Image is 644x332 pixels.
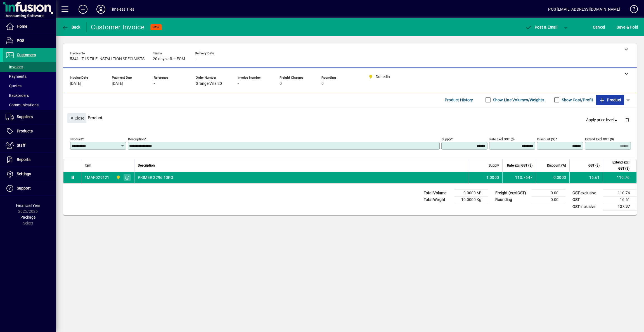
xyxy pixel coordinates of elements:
button: Post & Email [522,22,560,32]
td: Total Weight [421,197,454,203]
td: 16.61 [603,197,637,203]
span: ost & Email [525,25,557,29]
span: Grange Villa 20 [196,81,222,86]
span: Invoices [6,65,23,69]
button: Cancel [591,22,607,32]
a: Staff [3,139,56,153]
span: Quotes [6,84,22,88]
td: 0.0000 [536,172,569,183]
span: Reports [17,157,30,162]
span: Extend excl GST ($) [607,159,629,172]
span: [DATE] [70,81,81,86]
button: Back [60,22,82,32]
a: Support [3,181,56,195]
mat-label: Supply [442,137,451,141]
td: 0.00 [532,190,565,197]
a: Products [3,124,56,138]
span: Suppliers [17,114,33,119]
td: Freight (excl GST) [493,190,532,197]
span: - [195,57,196,61]
span: 1.0000 [486,175,499,180]
span: Item [85,162,91,169]
td: 110.76 [603,172,636,183]
span: Customers [17,53,36,57]
button: Save & Hold [615,22,640,32]
span: S [617,25,619,29]
button: Close [67,113,86,123]
button: Apply price level [584,115,621,125]
button: Product [596,95,624,105]
span: 0 [280,81,282,86]
span: Home [17,24,27,29]
span: Supply [489,162,499,169]
span: - [154,81,155,86]
mat-label: Product [70,137,82,141]
a: Suppliers [3,110,56,124]
button: Profile [92,4,110,14]
td: 0.0000 M³ [454,190,488,197]
a: Communications [3,100,56,110]
a: Settings [3,167,56,181]
span: Support [17,186,31,190]
button: Product History [442,95,475,105]
td: GST [570,197,603,203]
td: 110.76 [603,190,637,197]
td: Total Volume [421,190,454,197]
a: Invoices [3,62,56,72]
span: POS [17,38,24,43]
div: 1MAP029121 [85,175,110,180]
span: Package [20,215,35,219]
span: Backorders [6,93,29,98]
span: GST ($) [588,162,600,169]
span: Financial Year [16,203,40,208]
span: PRIMER 3296 10KG [138,175,174,180]
button: Delete [621,113,634,127]
app-page-header-button: Delete [621,117,634,122]
label: Show Line Volumes/Weights [492,97,544,103]
label: Show Cost/Profit [561,97,593,103]
span: P [535,25,537,29]
span: Staff [17,143,25,148]
a: POS [3,34,56,48]
span: Products [17,129,33,133]
span: 0 [321,81,324,86]
span: Description [138,162,155,169]
span: 5341 - T I S TILE INSTALLTION SPECIAlISTS [70,57,145,61]
span: - [238,81,239,86]
span: Rate excl GST ($) [507,162,532,169]
span: Dunedin [115,174,121,181]
button: Add [74,4,92,14]
span: ave & Hold [617,23,638,32]
span: Product [599,95,621,104]
span: Discount (%) [547,162,566,169]
div: Timeless Tiles [110,5,134,14]
span: Cancel [593,23,605,32]
span: Communications [6,103,39,107]
td: 10.0000 Kg [454,197,488,203]
span: [DATE] [112,81,123,86]
td: GST exclusive [570,190,603,197]
td: 16.61 [569,172,603,183]
span: Apply price level [586,117,619,123]
span: Payments [6,74,27,79]
div: Customer Invoice [91,23,145,32]
mat-label: Discount (%) [537,137,555,141]
td: Rounding [493,197,532,203]
span: Product History [445,95,473,104]
a: Reports [3,153,56,167]
span: Close [70,114,84,123]
a: Home [3,20,56,34]
td: 127.37 [603,203,637,210]
mat-label: Extend excl GST ($) [585,137,614,141]
a: Backorders [3,91,56,100]
td: GST inclusive [570,203,603,210]
a: Quotes [3,81,56,91]
a: Knowledge Base [626,1,637,19]
app-page-header-button: Close [66,115,88,120]
div: 110.7647 [506,175,532,180]
span: NEW [153,25,160,29]
span: 20 days after EOM [153,57,185,61]
mat-label: Description [128,137,145,141]
mat-label: Rate excl GST ($) [489,137,515,141]
a: Payments [3,72,56,81]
